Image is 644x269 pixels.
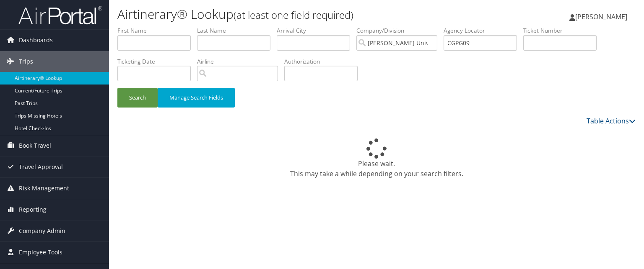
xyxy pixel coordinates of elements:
button: Manage Search Fields [158,88,235,108]
label: Arrival City [277,26,356,35]
small: (at least one field required) [234,8,353,22]
a: [PERSON_NAME] [569,4,636,29]
span: Dashboards [19,30,53,51]
label: Ticketing Date [117,57,197,66]
a: Table Actions [587,116,636,126]
img: airportal-logo.png [18,5,102,25]
span: [PERSON_NAME] [575,12,627,21]
span: Travel Approval [19,156,63,177]
span: Company Admin [19,220,65,241]
button: Search [117,88,158,108]
label: Ticket Number [523,26,603,35]
label: Airline [197,57,284,66]
label: Authorization [284,57,364,66]
span: Book Travel [19,135,51,156]
label: Company/Division [356,26,444,35]
span: Reporting [19,199,47,220]
h1: Airtinerary® Lookup [117,5,463,23]
div: Please wait. This may take a while depending on your search filters. [117,138,636,179]
label: Last Name [197,26,277,35]
span: Employee Tools [19,242,62,263]
span: Risk Management [19,178,69,199]
label: Agency Locator [444,26,523,35]
label: First Name [117,26,197,35]
span: Trips [19,51,33,72]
